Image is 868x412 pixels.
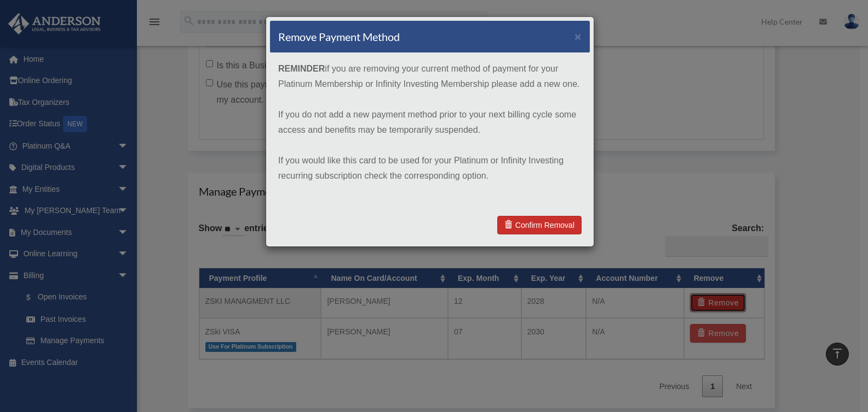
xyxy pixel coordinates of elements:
[278,153,582,184] p: If you would like this card to be used for your Platinum or Infinity Investing recurring subscrip...
[270,53,590,207] div: if you are removing your current method of payment for your Platinum Membership or Infinity Inves...
[278,64,325,73] strong: REMINDER
[574,31,582,42] button: ×
[497,216,582,234] a: Confirm Removal
[278,29,400,44] h4: Remove Payment Method
[278,107,582,138] p: If you do not add a new payment method prior to your next billing cycle some access and benefits ...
